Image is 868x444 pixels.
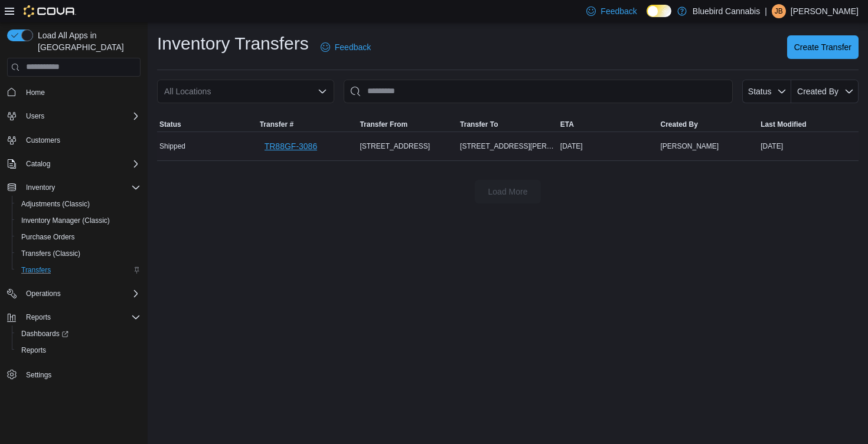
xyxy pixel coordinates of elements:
a: Settings [21,368,56,382]
button: Home [2,84,145,101]
span: Reports [26,313,51,322]
a: TR88GF-3086 [260,134,322,158]
span: [STREET_ADDRESS][PERSON_NAME] [460,142,556,151]
span: Purchase Orders [21,232,75,242]
a: Purchase Orders [17,230,80,244]
span: Transfers (Classic) [17,246,141,261]
button: Purchase Orders [12,229,145,245]
span: Reports [17,343,141,357]
button: Status [742,80,791,103]
p: [PERSON_NAME] [791,4,859,18]
a: Home [21,85,50,100]
span: Inventory Manager (Classic) [17,213,141,228]
span: Feedback [335,41,371,53]
a: Customers [21,133,65,147]
input: Dark Mode [647,5,671,17]
span: Transfer To [460,120,498,129]
a: Transfers [17,263,56,277]
span: Load All Apps in [GEOGRAPHIC_DATA] [33,29,141,53]
span: Operations [26,289,61,298]
span: Catalog [21,157,141,171]
p: | [765,4,767,18]
span: Feedback [601,5,637,17]
p: Bluebird Cannabis [693,4,760,18]
span: Reports [21,310,141,324]
button: Operations [21,287,66,301]
div: [DATE] [758,139,859,153]
button: Reports [2,309,145,325]
div: jonathan bourdeau [772,4,786,18]
button: Transfers (Classic) [12,245,145,262]
button: Reports [12,342,145,359]
button: Create Transfer [787,35,859,59]
span: Reports [21,346,46,355]
span: Operations [21,287,141,301]
span: Customers [26,136,60,145]
button: Transfer From [357,117,458,131]
a: Dashboards [17,327,73,341]
button: Adjustments (Classic) [12,196,145,212]
button: Settings [2,366,145,383]
span: ETA [560,120,574,129]
span: Settings [21,367,141,381]
span: Inventory Manager (Classic) [21,216,110,225]
span: Transfers [21,265,51,275]
span: Transfers [17,263,141,277]
button: Customers [2,131,145,149]
span: Create Transfer [794,41,851,53]
span: Users [26,111,44,121]
span: Transfer From [360,120,407,129]
span: Transfer # [260,120,293,129]
span: Status [748,87,772,96]
span: Users [21,109,141,123]
input: This is a search bar. After typing your query, hit enter to filter the results lower in the page. [344,80,733,103]
a: Transfers (Classic) [17,246,85,261]
span: Home [26,88,45,97]
a: Adjustments (Classic) [17,197,94,211]
span: TR88GF-3086 [265,140,317,152]
span: Dashboards [21,329,68,338]
button: Inventory [21,180,60,195]
a: Dashboards [12,325,145,342]
button: Catalog [2,156,145,172]
button: Open list of options [318,87,327,96]
button: Inventory [2,179,145,196]
img: Cova [24,5,76,17]
span: [PERSON_NAME] [661,142,719,151]
span: Created By [797,87,838,96]
button: ETA [558,117,658,131]
nav: Complex example [7,79,141,414]
span: Inventory [21,180,141,195]
div: [DATE] [558,139,658,153]
button: Reports [21,310,56,324]
button: Transfer # [257,117,358,131]
button: Inventory Manager (Classic) [12,212,145,229]
button: Users [21,109,49,123]
button: Last Modified [758,117,859,131]
span: Customers [21,133,141,147]
a: Reports [17,343,51,357]
span: Purchase Orders [17,230,141,244]
span: Settings [26,370,51,380]
button: Status [157,117,257,131]
a: Inventory Manager (Classic) [17,213,115,228]
a: Feedback [316,35,376,59]
button: Load More [475,180,541,203]
span: Transfers (Classic) [21,249,80,258]
button: Transfers [12,262,145,278]
span: Last Modified [761,120,806,129]
span: Adjustments (Classic) [21,199,90,209]
span: Adjustments (Classic) [17,197,141,211]
button: Catalog [21,157,55,171]
button: Created By [658,117,759,131]
h1: Inventory Transfers [157,32,309,55]
span: Shipped [159,142,185,151]
span: Dashboards [17,327,141,341]
span: Load More [488,186,528,198]
button: Operations [2,285,145,302]
span: jb [775,4,783,18]
span: [STREET_ADDRESS] [360,142,430,151]
span: Dark Mode [647,17,647,18]
button: Users [2,108,145,124]
span: Status [159,120,181,129]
